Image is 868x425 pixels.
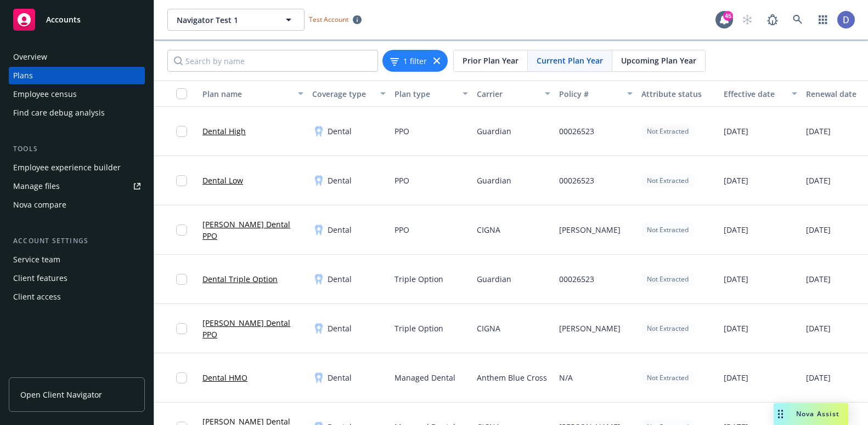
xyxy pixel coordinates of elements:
span: [DATE] [806,372,831,383]
div: Find care debug analysis [13,104,105,122]
div: Account settings [9,236,145,246]
div: Attribute status [641,88,715,100]
a: Report a Bug [762,9,784,31]
a: Employee experience builder [9,159,145,176]
div: Plans [13,67,33,84]
div: Not Extracted [641,174,694,187]
a: Dental Low [202,175,243,186]
div: Not Extracted [641,321,694,335]
span: Triple Option [394,323,443,334]
span: Nova Assist [796,409,839,418]
span: [DATE] [806,273,831,285]
span: [DATE] [806,125,831,137]
span: Upcoming Plan Year [621,55,696,66]
div: Carrier [477,88,538,100]
input: Toggle Row Selected [176,274,187,285]
div: Overview [13,48,47,66]
a: Manage files [9,177,145,195]
span: Dental [328,125,352,137]
div: Not Extracted [641,371,694,384]
span: Prior Plan Year [463,55,518,66]
div: Plan type [394,88,456,100]
button: Plan type [390,81,472,107]
span: Accounts [46,15,81,24]
button: Attribute status [637,81,719,107]
span: PPO [394,175,409,186]
span: Dental [328,372,352,383]
div: Policy # [559,88,621,100]
div: Employee experience builder [13,159,121,176]
span: Dental [328,323,352,334]
span: 00026523 [559,125,594,137]
div: Not Extracted [641,272,694,286]
a: [PERSON_NAME] Dental PPO [202,317,303,340]
span: [DATE] [724,224,748,236]
span: [PERSON_NAME] [559,323,621,334]
span: PPO [394,125,409,137]
input: Toggle Row Selected [176,175,187,186]
span: Dental [328,273,352,285]
span: CIGNA [477,224,500,236]
div: Service team [13,251,60,268]
span: Anthem Blue Cross [477,372,547,383]
a: Switch app [812,9,834,31]
a: Service team [9,251,145,268]
span: [DATE] [806,175,831,186]
span: PPO [394,224,409,236]
a: Dental Triple Option [202,273,278,285]
button: Effective date [719,81,802,107]
span: Guardian [477,175,511,186]
span: Dental [328,224,352,236]
div: 45 [723,11,733,21]
span: CIGNA [477,323,500,334]
span: Open Client Navigator [20,389,102,400]
a: Find care debug analysis [9,104,145,122]
a: Overview [9,48,145,66]
a: Client access [9,288,145,306]
button: Plan name [198,81,308,107]
span: Managed Dental [394,372,455,383]
div: Drag to move [774,403,787,425]
span: Test Account [305,14,366,25]
span: N/A [559,372,573,383]
div: Tools [9,143,145,154]
span: 00026523 [559,273,594,285]
a: Search [787,9,809,31]
span: Test Account [309,15,348,24]
span: 00026523 [559,175,594,186]
input: Toggle Row Selected [176,323,187,334]
button: Navigator Test 1 [167,9,305,31]
button: Coverage type [308,81,390,107]
a: Nova compare [9,196,145,214]
div: Not Extracted [641,223,694,237]
button: Nova Assist [774,403,848,425]
a: Accounts [9,4,145,35]
div: Manage files [13,177,60,195]
div: Client features [13,269,67,287]
span: Guardian [477,125,511,137]
a: [PERSON_NAME] Dental PPO [202,219,303,242]
div: Employee census [13,85,77,103]
div: Nova compare [13,196,66,214]
a: Client features [9,269,145,287]
span: [PERSON_NAME] [559,224,621,236]
div: Renewal date [806,88,867,100]
span: Triple Option [394,273,443,285]
span: [DATE] [724,125,748,137]
a: Employee census [9,85,145,103]
span: Guardian [477,273,511,285]
span: 1 filter [403,55,427,67]
div: Plan name [202,88,291,100]
span: Dental [328,175,352,186]
button: Carrier [472,81,555,107]
input: Search by name [167,50,378,72]
div: Coverage type [312,88,374,100]
span: [DATE] [724,273,748,285]
div: Effective date [724,88,785,100]
input: Toggle Row Selected [176,126,187,137]
input: Toggle Row Selected [176,372,187,383]
input: Toggle Row Selected [176,225,187,236]
input: Select all [176,88,187,99]
span: [DATE] [724,175,748,186]
span: Current Plan Year [537,55,603,66]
